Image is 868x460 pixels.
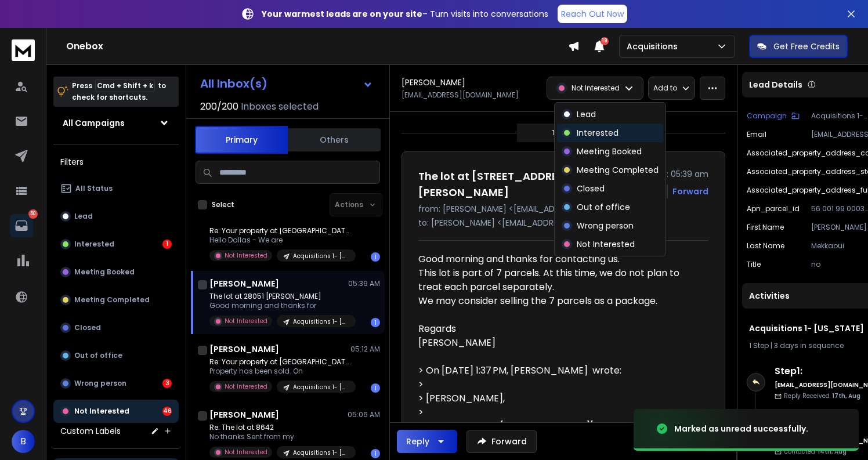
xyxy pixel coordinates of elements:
p: Press to check for shortcuts. [72,80,166,103]
p: Lead [577,108,596,120]
div: 1 [162,240,172,249]
button: Forward [466,430,537,453]
p: Not Interested [225,448,267,457]
p: Out of office [577,201,630,213]
p: Acquisitions 1- [US_STATE] [293,448,349,457]
p: Acquisitions 1- [US_STATE] [293,317,349,326]
p: Out of office [74,351,122,360]
h1: [PERSON_NAME] [209,278,279,289]
p: Property has been sold. On [209,367,349,376]
p: 05:12 AM [350,345,380,354]
p: Closed [577,183,605,194]
p: – Turn visits into conversations [262,8,548,20]
p: Interested [577,127,619,139]
p: Reach Out Now [561,8,624,20]
div: 1 [371,383,380,393]
p: Meeting Booked [577,146,642,157]
p: Lead Details [749,79,802,90]
strong: Your warmest leads are on your site [262,8,422,20]
p: Campaign [747,111,787,121]
p: Meeting Completed [577,164,659,176]
p: No thanks Sent from my [209,432,349,441]
p: Not Interested [225,251,267,260]
p: 05:06 AM [348,410,380,419]
h1: All Campaigns [63,117,125,129]
p: 05:39 AM [348,279,380,288]
h3: Custom Labels [60,425,121,437]
p: All Status [75,184,113,193]
span: 1 Step [749,341,769,350]
p: Add to [653,84,677,93]
p: 50 [28,209,38,219]
p: from: [PERSON_NAME] <[EMAIL_ADDRESS][DOMAIN_NAME]> [418,203,708,215]
div: Reply [406,436,429,447]
p: to: [PERSON_NAME] <[EMAIL_ADDRESS][DOMAIN_NAME]> [418,217,708,229]
p: Good morning and thanks for [209,301,349,310]
div: 1 [371,318,380,327]
p: First Name [747,223,784,232]
p: Re: The lot at 8642 [209,423,349,432]
p: [DATE] : 05:39 am [637,168,708,180]
p: Not Interested [225,382,267,391]
p: Not Interested [225,317,267,325]
img: logo [12,39,35,61]
p: Acquisitions 1- [US_STATE] [293,252,349,260]
p: Closed [74,323,101,332]
p: Re: Your property at [GEOGRAPHIC_DATA] [209,226,349,236]
p: apn_parcel_id [747,204,800,213]
h1: [PERSON_NAME] [209,409,279,421]
p: Meeting Booked [74,267,135,277]
h3: Filters [53,154,179,170]
p: Not Interested [74,407,129,416]
button: Others [288,127,381,153]
p: [EMAIL_ADDRESS][DOMAIN_NAME] [402,90,519,100]
p: Lead [74,212,93,221]
h1: The lot at [STREET_ADDRESS][PERSON_NAME] [418,168,630,201]
p: Interested [74,240,114,249]
span: Cmd + Shift + k [95,79,155,92]
p: The lot at 28051 [PERSON_NAME] [209,292,349,301]
div: 3 [162,379,172,388]
p: Not Interested [577,238,635,250]
span: 19 [601,37,609,45]
p: Hello Dallas - We are [209,236,349,245]
div: Forward [672,186,708,197]
h1: [PERSON_NAME] [402,77,465,88]
p: Reply Received [784,392,860,400]
p: Not Interested [572,84,620,93]
h3: Inboxes selected [241,100,319,114]
div: 1 [371,449,380,458]
span: 17th, Aug [832,392,860,400]
p: Acquisitions [627,41,682,52]
div: 1 [371,252,380,262]
p: Meeting Completed [74,295,150,305]
p: Email [747,130,766,139]
p: title [747,260,761,269]
h1: [PERSON_NAME] [209,343,279,355]
span: 200 / 200 [200,100,238,114]
h1: All Inbox(s) [200,78,267,89]
p: Get Free Credits [773,41,840,52]
h1: Onebox [66,39,568,53]
p: Last Name [747,241,784,251]
button: Primary [195,126,288,154]
div: 46 [162,407,172,416]
span: 3 days in sequence [774,341,844,350]
p: Wrong person [74,379,126,388]
p: Re: Your property at [GEOGRAPHIC_DATA] [209,357,349,367]
label: Select [212,200,234,209]
p: Today [552,128,575,137]
span: B [12,430,35,453]
div: Marked as unread successfully. [674,423,808,434]
p: Acquisitions 1- [US_STATE] [293,383,349,392]
p: Wrong person [577,220,634,231]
